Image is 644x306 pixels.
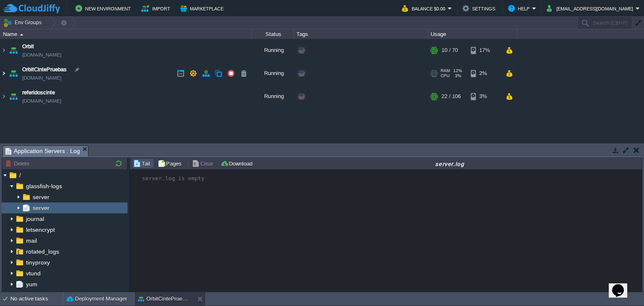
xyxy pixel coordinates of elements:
img: AMDAwAAAACH5BAEAAAAALAAAAAABAAEAAAICRAEAOw== [8,62,19,85]
div: 22 / 106 [441,85,461,108]
div: Running [252,39,294,62]
a: [DOMAIN_NAME] [22,74,61,82]
span: 12% [453,68,462,73]
div: server.log [258,160,641,167]
a: journal [24,215,45,223]
div: 17% [471,39,498,62]
button: Clear [192,160,216,167]
div: 3% [471,85,498,108]
span: 3% [453,73,461,78]
button: Env Groups [3,17,44,29]
button: Help [508,3,532,13]
span: Application Servers : Log [5,146,80,156]
img: AMDAwAAAACH5BAEAAAAALAAAAAABAAEAAAICRAEAOw== [0,62,7,85]
button: Pages [158,160,184,167]
a: tinyproxy [24,259,51,266]
button: Import [141,3,173,13]
a: rotated_logs [24,248,60,255]
a: Orbit [22,42,34,51]
a: server [31,204,51,212]
div: 10 / 70 [441,39,458,62]
a: OrbitCintePruebas [22,65,67,74]
button: Download [221,160,255,167]
div: No active tasks [10,292,63,306]
button: Deployment Manager [67,295,127,303]
div: Tags [294,29,428,39]
a: letsencrypt [24,226,56,233]
button: OrbitCintePruebas [138,295,191,303]
button: New Environment [75,3,133,13]
div: Running [252,62,294,85]
div: Name [1,29,252,39]
button: Marketplace [180,3,226,13]
a: yum [24,280,39,288]
iframe: chat widget [609,272,636,298]
a: [DOMAIN_NAME] [22,51,61,59]
div: Running [252,85,294,108]
span: RAM [441,68,450,73]
img: CloudJiffy [3,3,60,14]
button: Tail [133,160,153,167]
a: vtund [24,270,42,277]
img: AMDAwAAAACH5BAEAAAAALAAAAAABAAEAAAICRAEAOw== [8,39,19,62]
button: [EMAIL_ADDRESS][DOMAIN_NAME] [547,3,636,13]
a: [DOMAIN_NAME] [22,97,61,105]
span: CPU [441,73,449,78]
a: referidoscinte [22,88,55,97]
img: AMDAwAAAACH5BAEAAAAALAAAAAABAAEAAAICRAEAOw== [0,85,7,108]
a: / [18,171,22,179]
button: Balance $0.00 [402,3,448,13]
button: Settings [462,3,498,13]
img: AMDAwAAAACH5BAEAAAAALAAAAAABAAEAAAICRAEAOw== [20,34,23,36]
a: server [31,193,51,201]
div: 2% [471,62,498,85]
div: Usage [428,29,517,39]
img: AMDAwAAAACH5BAEAAAAALAAAAAABAAEAAAICRAEAOw== [0,39,7,62]
div: Status [252,29,293,39]
a: glassfish-logs [24,182,63,190]
div: server.log is empty [142,175,205,182]
img: AMDAwAAAACH5BAEAAAAALAAAAAABAAEAAAICRAEAOw== [8,85,19,108]
button: Delete [5,160,32,167]
a: run.log [24,291,46,299]
a: mail [24,237,38,244]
